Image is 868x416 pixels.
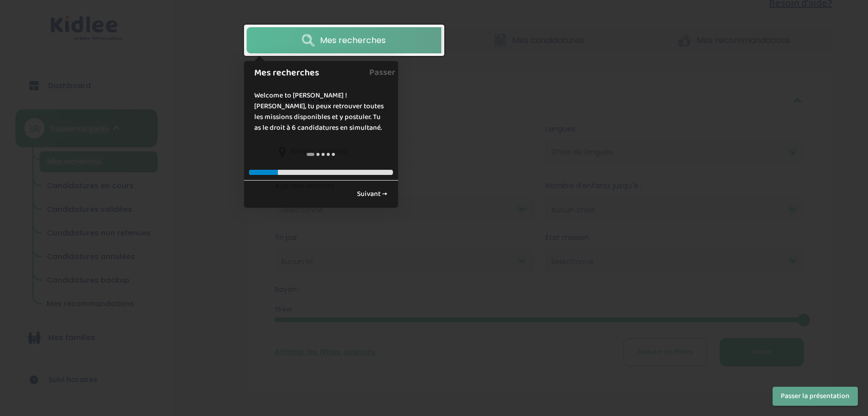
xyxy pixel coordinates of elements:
button: Passer la présentation [772,387,858,406]
h1: Mes recherches [254,66,374,80]
a: Passer [369,61,395,84]
a: Suivant → [351,186,393,203]
a: Mes recherches [247,27,441,53]
div: Welcome to [PERSON_NAME] ! [PERSON_NAME], tu peux retrouver toutes les missions disponibles et y ... [244,80,398,144]
span: Mes recherches [319,34,385,47]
